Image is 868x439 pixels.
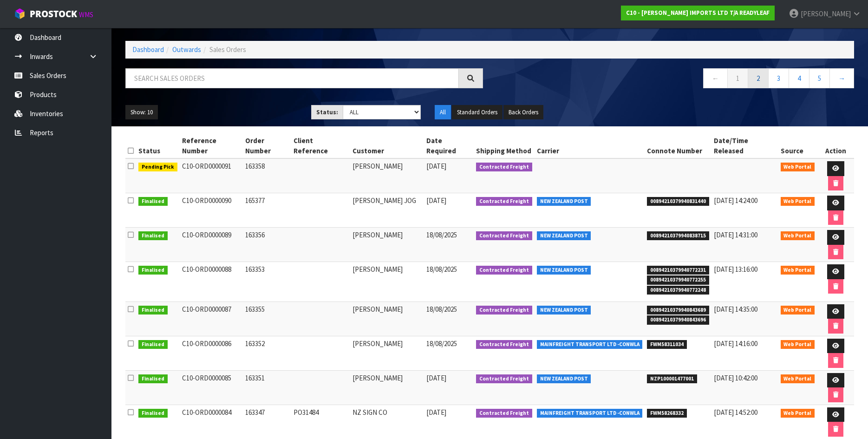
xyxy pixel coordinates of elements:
[714,408,757,417] span: [DATE] 14:52:00
[714,265,757,274] span: [DATE] 13:16:00
[476,409,532,418] span: Contracted Freight
[180,228,243,262] td: C10-ORD0000089
[817,133,854,158] th: Action
[350,301,424,336] td: [PERSON_NAME]
[243,336,291,370] td: 163352
[138,163,177,172] span: Pending Pick
[829,68,854,88] a: →
[781,163,815,172] span: Web Portal
[426,196,446,205] span: [DATE]
[647,409,687,418] span: FWM58268332
[476,197,532,206] span: Contracted Freight
[180,193,243,228] td: C10-ORD0000090
[424,133,474,158] th: Date Required
[138,340,168,349] span: Finalised
[350,336,424,370] td: [PERSON_NAME]
[426,408,446,417] span: [DATE]
[138,231,168,241] span: Finalised
[180,301,243,336] td: C10-ORD0000087
[426,265,457,274] span: 18/08/2025
[476,306,532,315] span: Contracted Freight
[647,275,709,285] span: 00894210379940772255
[476,163,532,172] span: Contracted Freight
[714,196,757,205] span: [DATE] 14:24:00
[243,193,291,228] td: 165377
[781,306,815,315] span: Web Portal
[138,266,168,275] span: Finalised
[426,339,457,348] span: 18/08/2025
[535,133,645,158] th: Carrier
[626,9,770,17] strong: C10 - [PERSON_NAME] IMPORTS LTD T/A READYLEAF
[714,305,757,314] span: [DATE] 14:35:00
[809,68,830,88] a: 5
[537,197,591,206] span: NEW ZEALAND POST
[243,370,291,405] td: 163351
[789,68,809,88] a: 4
[125,105,158,120] button: Show: 10
[476,374,532,384] span: Contracted Freight
[316,108,338,116] strong: Status:
[714,373,757,382] span: [DATE] 10:42:00
[476,266,532,275] span: Contracted Freight
[138,374,168,384] span: Finalised
[291,405,351,439] td: PO31484
[138,409,168,418] span: Finalised
[537,306,591,315] span: NEW ZEALAND POST
[474,133,535,158] th: Shipping Method
[243,158,291,193] td: 163358
[647,315,709,325] span: 00894210379940843696
[497,68,855,91] nav: Page navigation
[748,68,769,88] a: 2
[647,266,709,275] span: 00894210379940772231
[647,306,709,315] span: 00894210379940843689
[125,68,459,88] input: Search sales orders
[350,228,424,262] td: [PERSON_NAME]
[781,231,815,241] span: Web Portal
[350,405,424,439] td: NZ SIGN CO
[243,301,291,336] td: 163355
[180,262,243,302] td: C10-ORD0000088
[537,266,591,275] span: NEW ZEALAND POST
[79,10,93,19] small: WMS
[209,45,246,54] span: Sales Orders
[714,339,757,348] span: [DATE] 14:16:00
[714,230,757,239] span: [DATE] 14:31:00
[781,374,815,384] span: Web Portal
[180,336,243,370] td: C10-ORD0000086
[180,370,243,405] td: C10-ORD0000085
[476,340,532,349] span: Contracted Freight
[647,340,687,349] span: FWM58311034
[778,133,817,158] th: Source
[537,374,591,384] span: NEW ZEALAND POST
[350,158,424,193] td: [PERSON_NAME]
[138,197,168,206] span: Finalised
[768,68,789,88] a: 3
[180,133,243,158] th: Reference Number
[537,340,643,349] span: MAINFREIGHT TRANSPORT LTD -CONWLA
[727,68,748,88] a: 1
[243,228,291,262] td: 163356
[180,405,243,439] td: C10-ORD0000084
[781,340,815,349] span: Web Portal
[711,133,778,158] th: Date/Time Released
[537,231,591,241] span: NEW ZEALAND POST
[350,133,424,158] th: Customer
[801,9,851,18] span: [PERSON_NAME]
[476,231,532,241] span: Contracted Freight
[138,306,168,315] span: Finalised
[452,105,503,120] button: Standard Orders
[647,197,709,206] span: 00894210379940831440
[537,409,643,418] span: MAINFREIGHT TRANSPORT LTD -CONWLA
[645,133,711,158] th: Connote Number
[647,374,697,384] span: NZP100001477001
[350,193,424,228] td: [PERSON_NAME] JOG
[426,162,446,170] span: [DATE]
[30,8,77,20] span: ProStock
[781,409,815,418] span: Web Portal
[426,305,457,314] span: 18/08/2025
[136,133,180,158] th: Status
[291,133,351,158] th: Client Reference
[647,231,709,241] span: 00894210379940838715
[435,105,451,120] button: All
[132,45,164,54] a: Dashboard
